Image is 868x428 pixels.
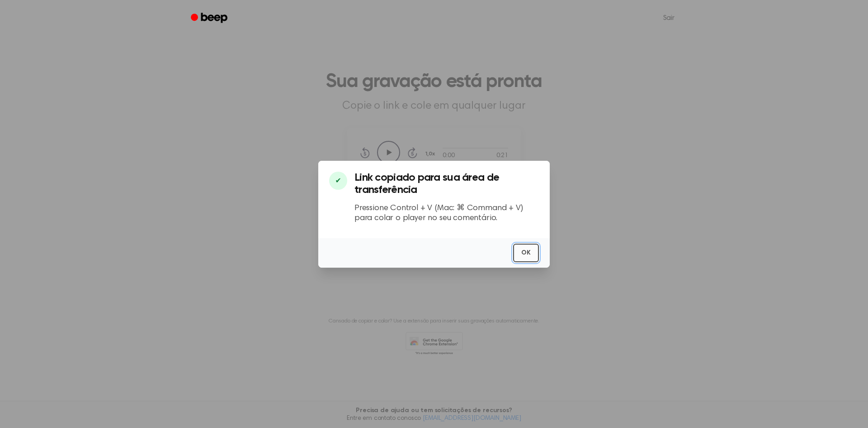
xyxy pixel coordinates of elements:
[663,14,675,22] font: Sair
[354,172,499,195] font: Link copiado para sua área de transferência
[513,244,539,262] button: OK
[184,10,236,27] a: Bip
[521,250,531,256] font: OK
[335,176,341,185] font: ✔
[354,204,523,223] font: Pressione Control + V (Mac: ⌘ Command + V) para colar o player no seu comentário.
[654,7,684,29] a: Sair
